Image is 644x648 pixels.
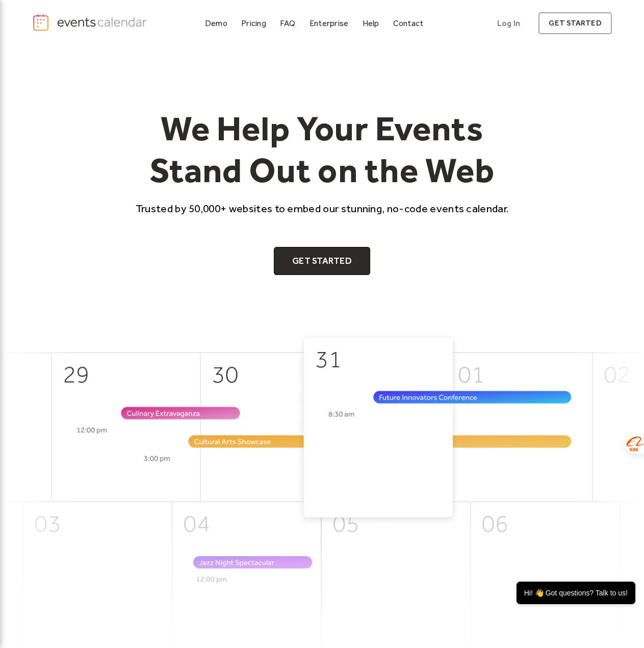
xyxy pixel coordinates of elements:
[393,20,424,26] div: Contact
[241,20,266,26] div: Pricing
[201,16,231,30] a: Demo
[276,16,300,30] a: FAQ
[126,108,518,191] h1: We Help Your Events Stand Out on the Web
[310,20,348,26] div: Enterprise
[280,20,296,26] div: FAQ
[237,16,270,30] a: Pricing
[126,201,518,216] p: Trusted by 50,000+ websites to embed our stunning, no-code events calendar.
[305,16,352,30] a: Enterprise
[487,12,530,34] a: Log In
[389,16,428,30] a: Contact
[32,13,149,31] a: home
[274,247,370,276] a: Get Started
[538,12,611,34] a: get started
[205,20,227,26] div: Demo
[363,20,379,26] div: Help
[358,16,383,30] a: Help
